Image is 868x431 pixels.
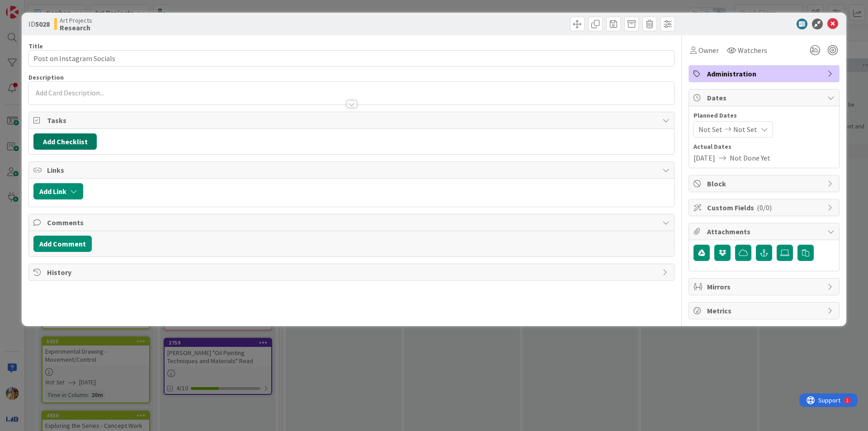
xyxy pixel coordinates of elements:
b: 5028 [35,19,50,28]
button: Add Link [33,183,83,199]
span: Dates [707,92,823,103]
span: [DATE] [693,152,715,163]
span: Links [47,165,658,175]
b: Research [60,24,92,31]
span: Metrics [707,305,823,316]
span: Mirrors [707,281,823,292]
span: Art Projects [60,17,92,24]
span: Support [19,1,41,12]
span: Attachments [707,226,823,237]
button: Add Checklist [33,133,97,150]
span: Owner [698,45,719,56]
span: Not Set [733,124,757,135]
label: Title [28,42,43,50]
span: Tasks [47,115,658,126]
span: Actual Dates [693,142,835,152]
span: Block [707,178,823,189]
span: ID [28,19,50,29]
span: Watchers [738,45,767,56]
span: Comments [47,217,658,228]
span: History [47,267,658,278]
div: 1 [47,4,49,11]
span: Not Set [698,124,722,135]
span: Administration [707,68,823,79]
span: Not Done Yet [730,152,770,163]
span: Planned Dates [693,111,835,120]
span: ( 0/0 ) [757,203,772,212]
span: Custom Fields [707,202,823,213]
span: Description [28,73,64,81]
button: Add Comment [33,236,92,252]
input: type card name here... [28,50,675,66]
